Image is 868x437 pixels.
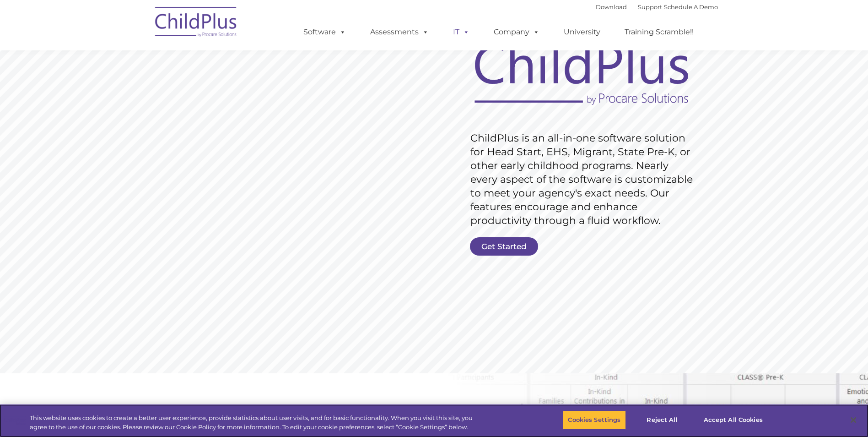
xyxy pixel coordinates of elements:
a: Software [294,23,355,41]
font: | [596,3,718,11]
button: Accept All Cookies [699,410,768,430]
a: Company [485,23,549,41]
a: Assessments [361,23,438,41]
button: Reject All [634,410,691,430]
img: ChildPlus by Procare Solutions [151,0,242,46]
a: Training Scramble!! [615,23,703,41]
a: Support [638,3,662,11]
a: Download [596,3,627,11]
a: University [555,23,609,41]
a: Schedule A Demo [664,3,718,11]
rs-layer: ChildPlus is an all-in-one software solution for Head Start, EHS, Migrant, State Pre-K, or other ... [470,131,697,228]
div: This website uses cookies to create a better user experience, provide statistics about user visit... [30,414,477,432]
a: Get Started [470,237,538,256]
a: IT [444,23,479,41]
button: Cookies Settings [563,410,625,430]
button: Close [843,410,863,430]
